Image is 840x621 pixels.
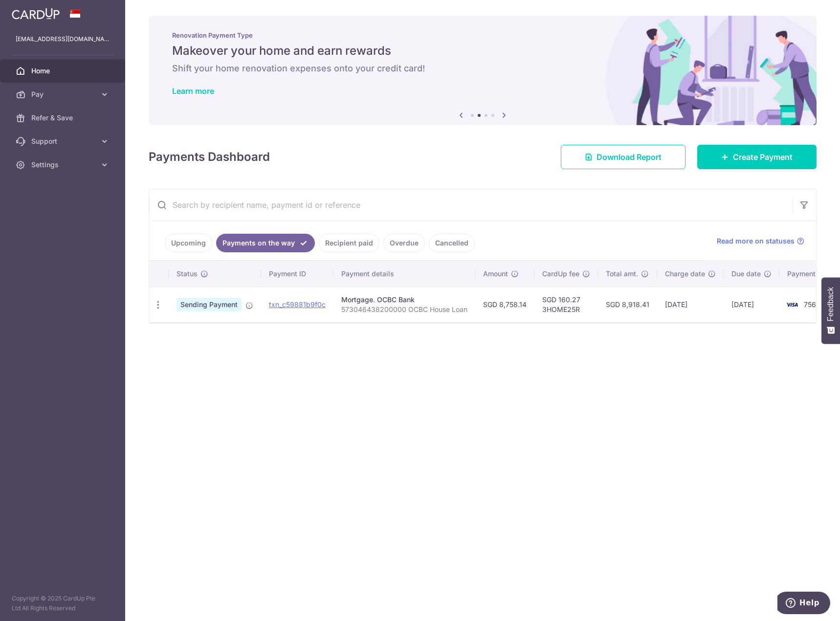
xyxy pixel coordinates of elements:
span: Due date [731,269,761,279]
span: Charge date [665,269,705,279]
span: Feedback [826,287,835,321]
img: Bank Card [782,299,802,310]
td: SGD 8,758.14 [475,287,534,322]
a: Upcoming [165,234,212,252]
span: Read more on statuses [717,236,795,246]
td: SGD 160.27 3HOME25R [534,287,598,322]
a: Cancelled [429,234,475,252]
input: Search by recipient name, payment id or reference [149,189,793,221]
td: [DATE] [657,287,724,322]
span: Create Payment [733,151,793,163]
a: Create Payment [697,145,817,169]
a: Download Report [561,145,685,169]
a: Read more on statuses [717,236,804,246]
span: Pay [31,89,96,99]
p: Renovation Payment Type [172,31,793,39]
a: txn_c59881b9f0c [269,300,326,309]
img: Renovation banner [149,16,817,125]
p: 573046438200000 OCBC House Loan [341,305,467,314]
h6: Shift your home renovation expenses onto your credit card! [172,63,793,74]
td: SGD 8,918.41 [598,287,657,322]
a: Recipient paid [319,234,379,252]
h4: Payments Dashboard [149,148,270,166]
button: Feedback - Show survey [821,277,840,344]
span: Home [31,66,96,76]
span: Settings [31,160,96,170]
span: 7566 [804,300,820,309]
h5: Makeover your home and earn rewards [172,43,793,59]
span: Status [177,269,198,279]
div: Mortgage. OCBC Bank [341,295,467,305]
span: Download Report [597,151,662,163]
span: Sending Payment [177,298,242,311]
span: Total amt. [606,269,638,279]
a: Overdue [383,234,425,252]
a: Learn more [172,86,214,96]
td: [DATE] [724,287,779,322]
span: CardUp fee [542,269,579,279]
th: Payment details [333,261,475,287]
th: Payment ID [261,261,333,287]
p: [EMAIL_ADDRESS][DOMAIN_NAME] [16,34,110,44]
a: Payments on the way [216,234,315,252]
img: CardUp [12,8,60,20]
span: Refer & Save [31,113,96,123]
iframe: Opens a widget where you can find more information [777,592,830,616]
span: Support [31,136,96,146]
span: Amount [483,269,508,279]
